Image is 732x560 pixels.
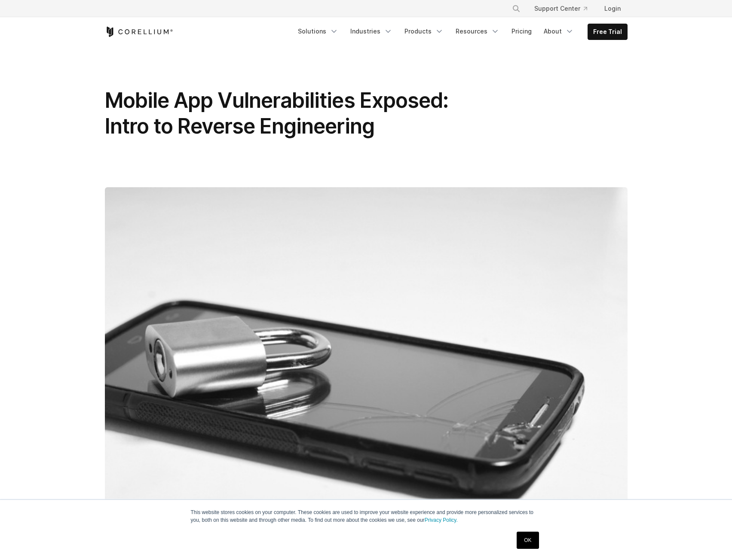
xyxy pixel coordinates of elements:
button: Search [508,1,524,16]
p: This website stores cookies on your computer. These cookies are used to improve your website expe... [191,508,542,524]
div: Navigation Menu [293,24,628,40]
a: Privacy Policy. [425,517,458,523]
div: Navigation Menu [502,1,628,16]
a: OK [517,532,539,549]
a: Support Center [527,1,594,16]
a: Solutions [293,24,343,39]
a: Login [597,1,628,16]
a: Free Trial [588,24,627,40]
a: Products [399,24,449,39]
img: Mobile App Vulnerabilities Exposed: Intro to Reverse Engineering [105,187,628,541]
a: Resources [450,24,505,39]
a: Industries [345,24,398,39]
a: Corellium Home [105,27,173,37]
span: Mobile App Vulnerabilities Exposed: Intro to Reverse Engineering [105,88,448,139]
a: About [539,24,579,39]
a: Pricing [506,24,537,39]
